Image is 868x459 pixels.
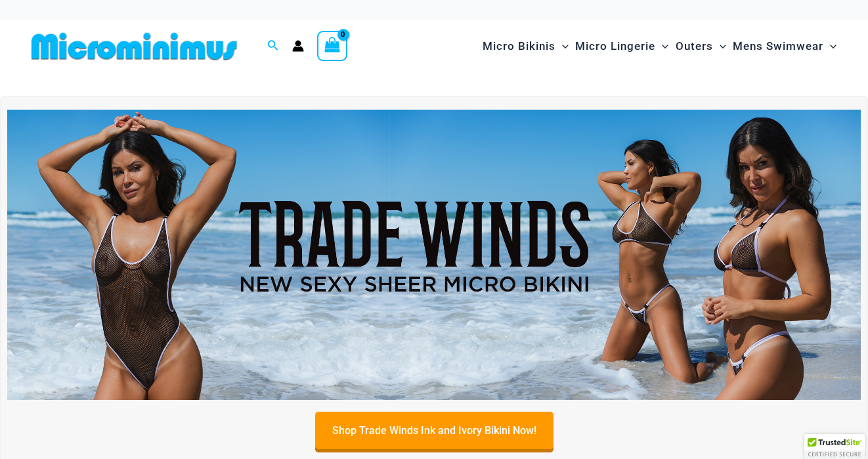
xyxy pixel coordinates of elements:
[479,26,572,66] a: Micro BikinisMenu ToggleMenu Toggle
[483,30,555,63] span: Micro Bikinis
[575,30,655,63] span: Micro Lingerie
[315,412,553,449] a: Shop Trade Winds Ink and Ivory Bikini Now!
[292,40,304,52] a: Account icon link
[477,24,842,68] nav: Site Navigation
[672,26,729,66] a: OutersMenu ToggleMenu Toggle
[733,30,823,63] span: Mens Swimwear
[317,31,347,61] a: View Shopping Cart, empty
[555,30,569,63] span: Menu Toggle
[572,26,672,66] a: Micro LingerieMenu ToggleMenu Toggle
[823,30,836,63] span: Menu Toggle
[267,38,279,55] a: Search icon link
[729,26,840,66] a: Mens SwimwearMenu ToggleMenu Toggle
[655,30,668,63] span: Menu Toggle
[7,110,861,400] img: Trade Winds Ink and Ivory Bikini
[676,30,713,63] span: Outers
[26,32,242,61] img: MM SHOP LOGO FLAT
[713,30,726,63] span: Menu Toggle
[804,434,865,459] div: TrustedSite Certified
